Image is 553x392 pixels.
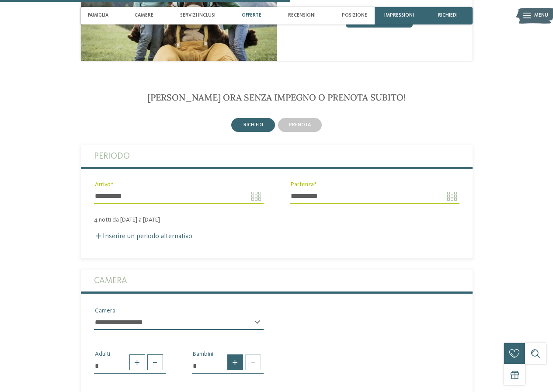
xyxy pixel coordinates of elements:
[384,13,414,18] span: Impressioni
[243,122,263,128] span: richiedi
[88,13,108,18] span: Famiglia
[147,92,406,103] span: [PERSON_NAME] ora senza impegno o prenota subito!
[94,145,459,167] label: Periodo
[289,122,311,128] span: prenota
[94,270,459,291] label: Camera
[288,13,316,18] span: Recensioni
[94,233,192,240] label: Inserire un periodo alternativo
[438,13,458,18] span: richiedi
[242,13,261,18] span: Offerte
[135,13,153,18] span: Camere
[342,13,367,18] span: Posizione
[81,216,473,224] div: 4 notti da [DATE] a [DATE]
[180,13,216,18] span: Servizi inclusi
